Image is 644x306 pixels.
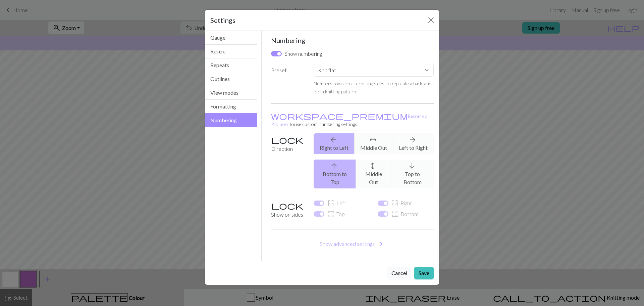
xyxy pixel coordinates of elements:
[271,111,408,121] span: workspace_premium
[205,31,257,45] button: Gauge
[205,113,257,127] button: Numbering
[426,15,436,26] button: Close
[210,15,235,25] h5: Settings
[267,64,310,95] label: Preset
[391,199,412,207] label: Right
[284,50,322,58] label: Show numbering
[391,199,399,208] span: border_right
[327,199,346,207] label: Left
[271,113,427,127] a: Become a Pro user
[377,239,385,249] span: chevron_right
[267,199,310,221] label: Show on sides
[391,210,419,218] label: Bottom
[271,113,427,127] small: to use custom numbering settings
[414,267,434,279] button: Save
[327,199,335,208] span: border_left
[205,86,257,100] button: View modes
[327,210,345,218] label: Top
[314,81,433,94] small: Numbers rows on alternating sides, to replicate a back-and-forth knitting pattern.
[271,237,434,250] button: Show advanced settings
[267,133,310,194] label: Direction
[327,209,335,219] span: border_top
[205,45,257,58] button: Resize
[391,209,399,219] span: border_bottom
[271,36,434,44] h5: Numbering
[205,58,257,72] button: Repeats
[387,267,412,279] button: Cancel
[205,100,257,114] button: Formatting
[205,72,257,86] button: Outlines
